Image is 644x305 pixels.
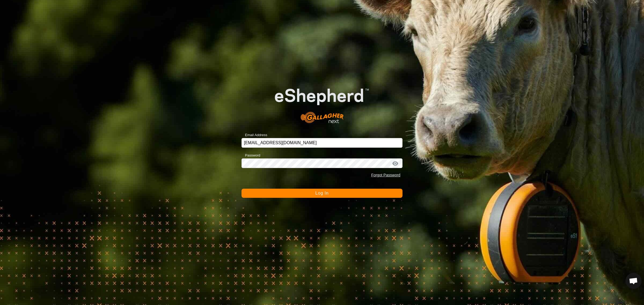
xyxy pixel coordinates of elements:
a: Forgot Password [371,173,400,177]
a: Open chat [625,273,642,289]
span: Log In [315,191,328,195]
label: Email Address [241,132,267,138]
label: Password [241,153,260,158]
button: Log In [241,189,402,198]
img: E-shepherd Logo [258,75,386,130]
input: Email Address [241,138,402,148]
